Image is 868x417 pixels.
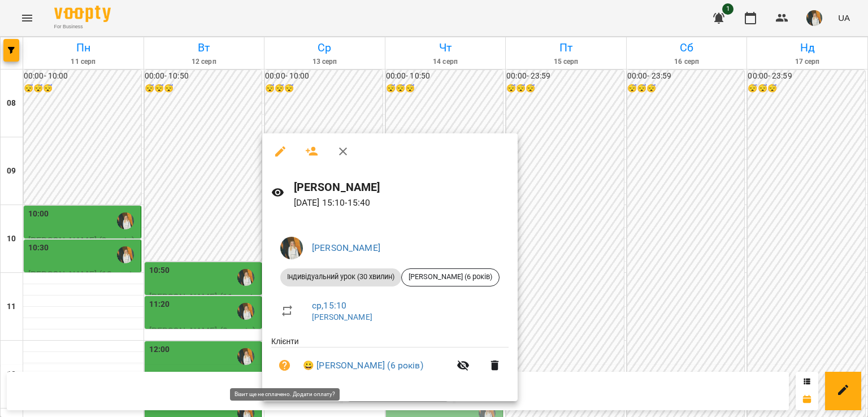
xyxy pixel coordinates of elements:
[294,179,509,196] h6: [PERSON_NAME]
[312,312,372,322] a: [PERSON_NAME]
[280,237,303,259] img: c4daef5df75df1fa72a71195d39ca316.jpeg
[312,300,346,311] a: ср , 15:10
[271,336,509,388] ul: Клієнти
[294,196,509,210] p: [DATE] 15:10 - 15:40
[280,272,401,282] span: Індивідуальний урок (30 хвилин)
[402,272,499,282] span: [PERSON_NAME] (6 років)
[401,268,500,286] div: [PERSON_NAME] (6 років)
[312,242,380,253] a: [PERSON_NAME]
[303,359,423,372] a: 😀 [PERSON_NAME] (6 років)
